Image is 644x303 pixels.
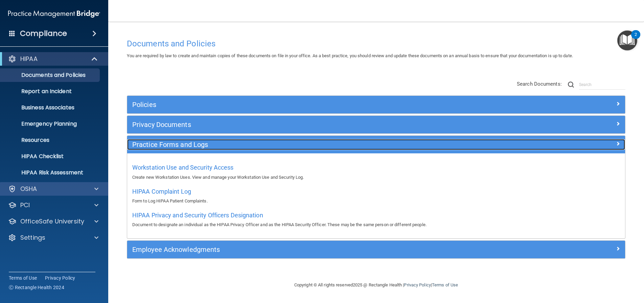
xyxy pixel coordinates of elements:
[568,82,574,88] img: ic-search.3b580494.png
[127,39,625,48] h4: Documents and Policies
[8,201,98,209] a: PCI
[132,101,496,108] h5: Policies
[20,29,67,38] h4: Compliance
[8,217,98,225] a: OfficeSafe University
[20,185,37,193] p: OSHA
[4,121,97,127] p: Emergency Planning
[132,190,191,195] a: HIPAA Complaint Log
[517,81,562,87] span: Search Documents:
[132,121,496,128] h5: Privacy Documents
[253,274,500,296] div: Copyright © All rights reserved 2025 @ Rectangle Health | |
[132,173,620,181] p: Create new Workstation Uses. View and manage your Workstation Use and Security Log.
[4,169,97,176] p: HIPAA Risk Assessment
[132,139,620,150] a: Practice Forms and Logs
[132,99,620,110] a: Policies
[4,88,97,95] p: Report an Incident
[579,80,625,90] input: Search
[20,217,84,225] p: OfficeSafe University
[132,164,234,171] span: Workstation Use and Security Access
[132,213,263,218] a: HIPAA Privacy and Security Officers Designation
[4,72,97,79] p: Documents and Policies
[635,35,637,43] div: 2
[132,188,191,195] span: HIPAA Complaint Log
[20,55,38,63] p: HIPAA
[132,246,496,253] h5: Employee Acknowledgments
[132,197,620,205] p: Form to Log HIPAA Patient Complaints.
[132,119,620,130] a: Privacy Documents
[8,7,100,21] img: PMB logo
[4,153,97,160] p: HIPAA Checklist
[9,275,37,281] a: Terms of Use
[45,275,75,281] a: Privacy Policy
[132,244,620,255] a: Employee Acknowledgments
[8,55,98,63] a: HIPAA
[132,141,496,148] h5: Practice Forms and Logs
[404,282,431,287] a: Privacy Policy
[20,201,30,209] p: PCI
[4,137,97,144] p: Resources
[8,185,98,193] a: OSHA
[20,234,45,242] p: Settings
[132,221,620,229] p: Document to designate an individual as the HIPAA Privacy Officer and as the HIPAA Security Office...
[132,166,234,171] a: Workstation Use and Security Access
[8,234,98,242] a: Settings
[432,282,458,287] a: Terms of Use
[617,30,637,50] button: Open Resource Center, 2 new notifications
[127,53,573,58] span: You are required by law to create and maintain copies of these documents on file in your office. ...
[132,212,263,219] span: HIPAA Privacy and Security Officers Designation
[4,104,97,111] p: Business Associates
[9,284,64,291] span: Ⓒ Rectangle Health 2024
